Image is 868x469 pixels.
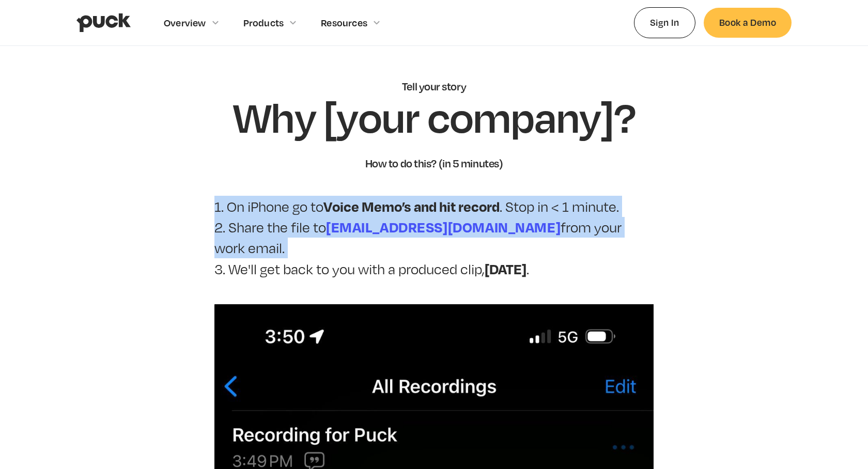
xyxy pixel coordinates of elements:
a: Sign In [634,7,695,38]
p: 1. On iPhone go to . Stop in < 1 minute. 2. Share the file to from your work email. 3. We'll get ... [214,196,654,279]
a: [EMAIL_ADDRESS][DOMAIN_NAME] [326,219,561,236]
strong: [DATE] [485,259,526,278]
div: Products [243,17,284,28]
h1: Why [your company]? [233,94,635,139]
h1: Tell your story [402,79,466,94]
h1: How to do this? (in 5 minutes) [365,156,503,171]
strong: Voice Memo’s and hit record [323,197,500,215]
div: Resources [321,17,367,28]
div: Overview [164,17,206,28]
a: Book a Demo [704,8,792,37]
strong: [EMAIL_ADDRESS][DOMAIN_NAME] [326,217,561,236]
